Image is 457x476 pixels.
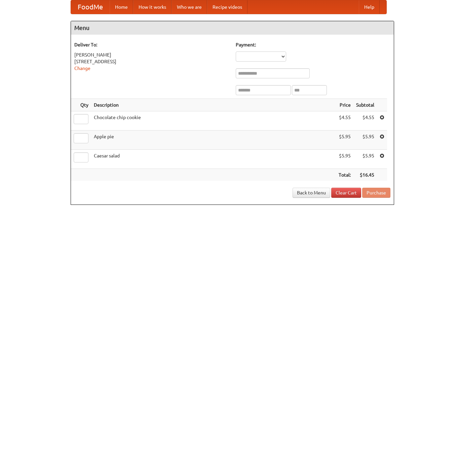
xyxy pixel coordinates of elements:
[71,0,110,14] a: FoodMe
[336,150,353,169] td: $5.95
[331,188,361,198] a: Clear Cart
[359,0,380,14] a: Help
[172,0,207,14] a: Who we are
[71,99,91,111] th: Qty
[71,21,394,35] h4: Menu
[91,111,336,131] td: Chocolate chip cookie
[293,188,330,198] a: Back to Menu
[207,0,247,14] a: Recipe videos
[336,131,353,150] td: $5.95
[336,111,353,131] td: $4.55
[353,131,377,150] td: $5.95
[91,150,336,169] td: Caesar salad
[353,99,377,111] th: Subtotal
[74,41,229,48] h5: Deliver To:
[74,51,229,58] div: [PERSON_NAME]
[91,99,336,111] th: Description
[236,41,390,48] h5: Payment:
[110,0,133,14] a: Home
[133,0,172,14] a: How it works
[353,169,377,181] th: $16.45
[362,188,390,198] button: Purchase
[91,131,336,150] td: Apple pie
[74,66,90,71] a: Change
[74,58,229,65] div: [STREET_ADDRESS]
[353,111,377,131] td: $4.55
[336,169,353,181] th: Total:
[336,99,353,111] th: Price
[353,150,377,169] td: $5.95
